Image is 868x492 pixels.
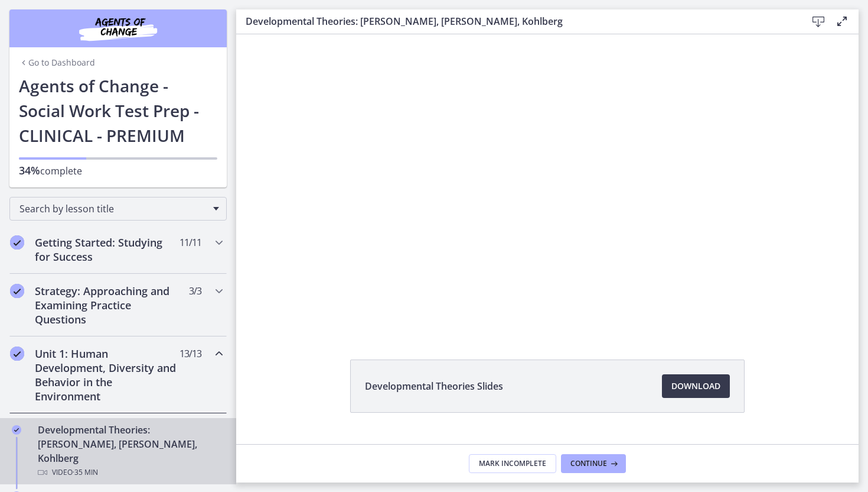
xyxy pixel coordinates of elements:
[19,163,40,177] span: 34%
[35,284,179,326] h2: Strategy: Approaching and Examining Practice Questions
[10,235,24,250] i: Completed
[38,465,222,480] div: Video
[9,197,227,221] div: Search by lesson title
[671,379,720,393] span: Download
[479,459,546,468] span: Mark Incomplete
[469,454,556,473] button: Mark Incomplete
[35,235,179,264] h2: Getting Started: Studying for Success
[35,347,179,403] h2: Unit 1: Human Development, Diversity and Behavior in the Environment
[570,459,607,468] span: Continue
[12,425,21,435] i: Completed
[19,202,207,215] span: Search by lesson title
[73,465,98,480] span: · 35 min
[19,57,95,69] a: Go to Dashboard
[189,284,201,298] span: 3 / 3
[662,374,730,398] a: Download
[365,379,503,393] span: Developmental Theories Slides
[38,423,222,480] div: Developmental Theories: [PERSON_NAME], [PERSON_NAME], Kohlberg
[236,34,859,332] iframe: Video Lesson
[10,347,24,361] i: Completed
[180,347,201,361] span: 13 / 13
[246,14,788,28] h3: Developmental Theories: [PERSON_NAME], [PERSON_NAME], Kohlberg
[19,73,217,148] h1: Agents of Change - Social Work Test Prep - CLINICAL - PREMIUM
[180,235,201,250] span: 11 / 11
[561,454,626,473] button: Continue
[10,284,24,298] i: Completed
[19,163,217,178] p: complete
[47,14,189,43] img: Agents of Change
